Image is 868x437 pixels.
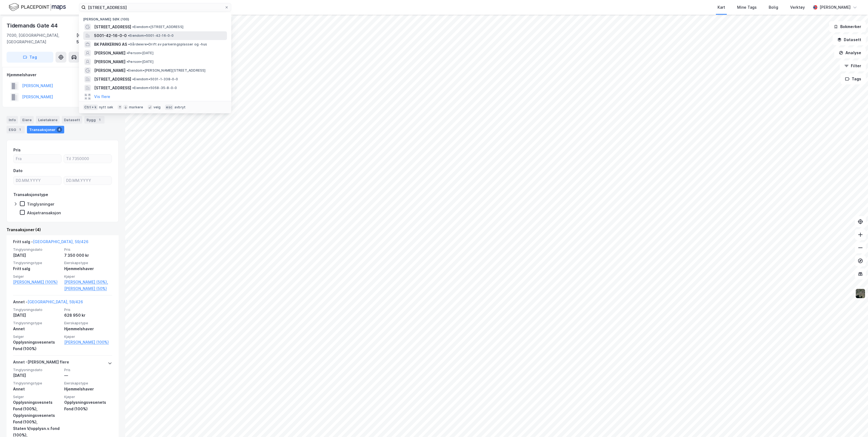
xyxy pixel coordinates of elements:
[128,33,130,38] span: •
[128,33,174,38] span: Eiendom • 5001-42-16-0-0
[9,2,66,12] img: logo.f888ab2527a4732fd821a326f86c7f29.svg
[13,299,83,307] div: Annet -
[36,116,60,124] div: Leietakere
[718,4,725,11] div: Kart
[13,147,21,153] div: Pris
[64,155,112,163] input: Til 7350000
[20,116,34,124] div: Eiere
[14,155,61,163] input: Fra
[97,117,102,123] div: 1
[64,399,112,412] div: Opplysningsvesenets Fond (100%)
[13,412,61,425] div: Opplysningsvesenets Fond (100%),
[820,4,851,11] div: [PERSON_NAME]
[86,3,224,11] input: Søk på adresse, matrikkel, gårdeiere, leietakere eller personer
[127,68,206,73] span: Eiendom • [PERSON_NAME][STREET_ADDRESS]
[13,274,61,279] span: Selger
[94,24,131,30] span: [STREET_ADDRESS]
[7,21,59,30] div: Tidemands Gate 44
[94,93,110,100] button: Vis flere
[128,42,207,47] span: Gårdeiere • Drift av parkeringsplasser og -hus
[13,386,61,392] div: Annet
[127,60,153,64] span: Person • [DATE]
[13,334,61,339] span: Selger
[57,127,62,132] div: 4
[94,67,125,74] span: [PERSON_NAME]
[855,288,866,299] img: 9k=
[64,312,112,319] div: 628 950 kr
[84,116,104,124] div: Bygg
[7,227,119,233] div: Transaksjoner (4)
[64,395,112,399] span: Kjøper
[13,395,61,399] span: Selger
[129,105,143,109] div: markere
[64,274,112,279] span: Kjøper
[13,326,61,332] div: Annet
[13,167,23,174] div: Dato
[132,86,134,90] span: •
[7,72,118,78] div: Hjemmelshaver
[790,4,805,11] div: Verktøy
[83,105,98,110] div: Ctrl + k
[7,126,25,133] div: ESG
[64,265,112,272] div: Hjemmelshaver
[79,13,231,23] div: [PERSON_NAME] søk (100)
[94,50,125,56] span: [PERSON_NAME]
[13,261,61,265] span: Tinglysningstype
[94,41,127,48] span: BK PARKERING AS
[94,85,131,91] span: [STREET_ADDRESS]
[7,52,53,63] button: Tag
[13,399,61,412] div: Opplysningsvesnets Fond (100%),
[64,381,112,386] span: Eierskapstype
[13,312,61,319] div: [DATE]
[13,239,88,247] div: Fritt salg -
[76,32,119,45] div: [GEOGRAPHIC_DATA], 59/426
[13,247,61,252] span: Tinglysningsdato
[13,265,61,272] div: Fritt salg
[132,25,134,29] span: •
[13,368,61,372] span: Tinglysningsdato
[13,191,48,198] div: Transaksjonstype
[64,279,112,285] a: [PERSON_NAME] (50%),
[27,201,54,207] div: Tinglysninger
[94,32,127,39] span: 5001-42-16-0-0
[64,334,112,339] span: Kjøper
[64,368,112,372] span: Pris
[153,105,161,109] div: velg
[62,116,82,124] div: Datasett
[64,176,112,185] input: DD.MM.YYYY
[174,105,186,109] div: avbryt
[33,239,88,244] a: [GEOGRAPHIC_DATA], 59/426
[17,127,23,132] div: 1
[64,261,112,265] span: Eierskapstype
[64,386,112,392] div: Hjemmelshaver
[737,4,757,11] div: Mine Tags
[833,34,866,45] button: Datasett
[64,307,112,312] span: Pris
[64,252,112,259] div: 7 350 000 kr
[99,105,113,109] div: nytt søk
[128,42,130,46] span: •
[27,300,83,304] a: [GEOGRAPHIC_DATA], 59/426
[127,51,153,55] span: Person • [DATE]
[132,25,183,29] span: Eiendom • [STREET_ADDRESS]
[64,326,112,332] div: Hjemmelshaver
[94,76,131,82] span: [STREET_ADDRESS]
[13,359,69,368] div: Annet - [PERSON_NAME] flere
[14,176,61,185] input: DD.MM.YYYY
[132,86,177,90] span: Eiendom • 5058-35-8-0-0
[13,252,61,259] div: [DATE]
[13,279,61,285] a: [PERSON_NAME] (100%)
[127,60,128,64] span: •
[7,116,18,124] div: Info
[127,51,128,55] span: •
[840,60,866,71] button: Filter
[64,285,112,292] a: [PERSON_NAME] (50%)
[64,372,112,379] div: —
[841,411,868,437] iframe: Chat Widget
[829,21,866,32] button: Bokmerker
[13,321,61,325] span: Tinglysningstype
[13,372,61,379] div: [DATE]
[13,307,61,312] span: Tinglysningsdato
[94,59,125,65] span: [PERSON_NAME]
